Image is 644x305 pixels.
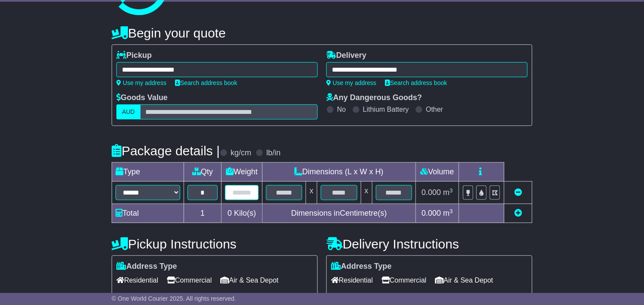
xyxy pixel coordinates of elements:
a: Use my address [326,79,376,86]
label: Address Type [116,262,177,271]
label: Pickup [116,51,152,60]
td: Dimensions (L x W x H) [263,163,416,182]
label: Any Dangerous Goods? [326,93,422,103]
label: Other [426,105,443,113]
label: Lithium Battery [363,105,409,113]
td: Volume [416,163,459,182]
span: Air & Sea Depot [435,274,494,287]
td: x [361,182,372,204]
span: m [443,209,453,217]
label: Address Type [331,262,392,271]
span: 0 [228,209,232,217]
span: 0.000 [422,209,441,217]
span: Commercial [381,274,426,287]
span: m [443,188,453,197]
span: Commercial [167,274,212,287]
a: Search address book [175,79,237,86]
span: © One World Courier 2025. All rights reserved. [112,295,236,302]
span: Residential [116,274,158,287]
label: lb/in [266,148,281,158]
h4: Pickup Instructions [112,237,318,251]
td: Kilo(s) [221,204,262,223]
h4: Package details | [112,144,220,158]
h4: Delivery Instructions [326,237,532,251]
td: 1 [184,204,222,223]
h4: Begin your quote [112,26,532,40]
label: AUD [116,104,141,119]
sup: 3 [450,187,453,194]
td: Type [112,163,184,182]
a: Add new item [514,209,522,217]
td: x [306,182,317,204]
span: 0.000 [422,188,441,197]
label: No [337,105,346,113]
td: Qty [184,163,222,182]
td: Weight [221,163,262,182]
td: Total [112,204,184,223]
span: Residential [331,274,373,287]
a: Remove this item [514,188,522,197]
label: Goods Value [116,93,168,103]
label: Delivery [326,51,366,60]
a: Search address book [385,79,447,86]
span: Air & Sea Depot [221,274,279,287]
td: Dimensions in Centimetre(s) [263,204,416,223]
label: kg/cm [231,148,251,158]
sup: 3 [450,208,453,214]
a: Use my address [116,79,166,86]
